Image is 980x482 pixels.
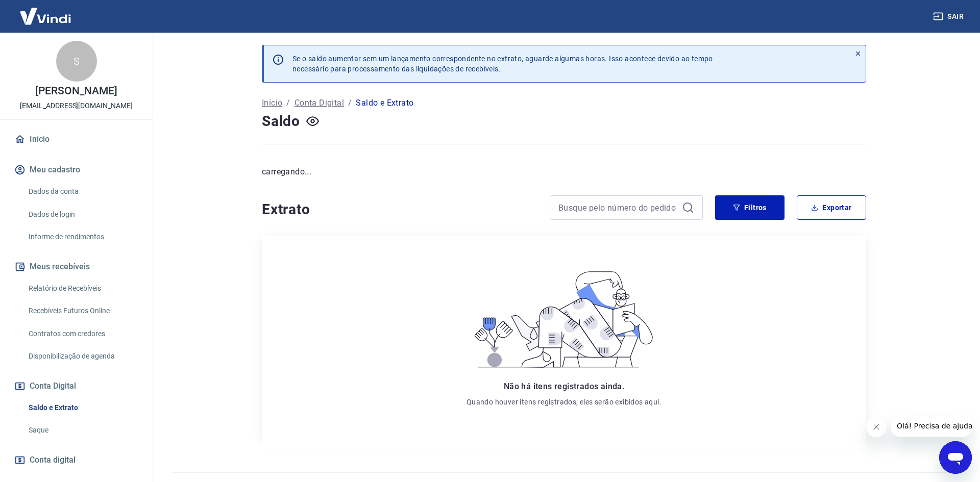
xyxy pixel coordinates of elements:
span: Conta digital [30,453,76,467]
p: [PERSON_NAME] [35,86,117,96]
a: Saldo e Extrato [24,397,140,418]
h4: Extrato [262,199,537,220]
button: Conta Digital [12,375,140,397]
button: Filtros [715,195,785,220]
a: Relatório de Recebíveis [24,278,140,299]
button: Exportar [797,195,866,220]
a: Início [262,97,282,109]
a: Conta digital [12,449,140,471]
iframe: Fechar mensagem [866,417,887,437]
a: Saque [24,420,140,441]
a: Disponibilização de agenda [24,346,140,367]
button: Sair [931,7,968,26]
img: Vindi [12,1,79,32]
h4: Saldo [262,111,300,132]
p: [EMAIL_ADDRESS][DOMAIN_NAME] [20,100,133,111]
button: Meu cadastro [12,159,140,181]
a: Início [12,128,140,150]
a: Dados da conta [24,181,140,202]
a: Dados de login [24,204,140,225]
span: Olá! Precisa de ajuda? [6,7,86,15]
iframe: Botão para abrir a janela de mensagens [939,441,972,474]
a: Recebíveis Futuros Online [24,300,140,321]
button: Meus recebíveis [12,256,140,278]
p: / [348,97,352,109]
a: Conta Digital [295,97,344,109]
p: Quando houver itens registrados, eles serão exibidos aqui. [467,397,661,407]
a: Contratos com credores [24,323,140,344]
p: / [286,97,290,109]
p: carregando... [262,166,866,178]
iframe: Mensagem da empresa [891,415,972,437]
input: Busque pelo número do pedido [558,200,678,215]
p: Saldo e Extrato [356,97,413,109]
a: Informe de rendimentos [24,226,140,247]
span: Não há itens registrados ainda. [504,382,624,391]
p: Se o saldo aumentar sem um lançamento correspondente no extrato, aguarde algumas horas. Isso acon... [292,54,713,74]
div: S [56,41,97,82]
